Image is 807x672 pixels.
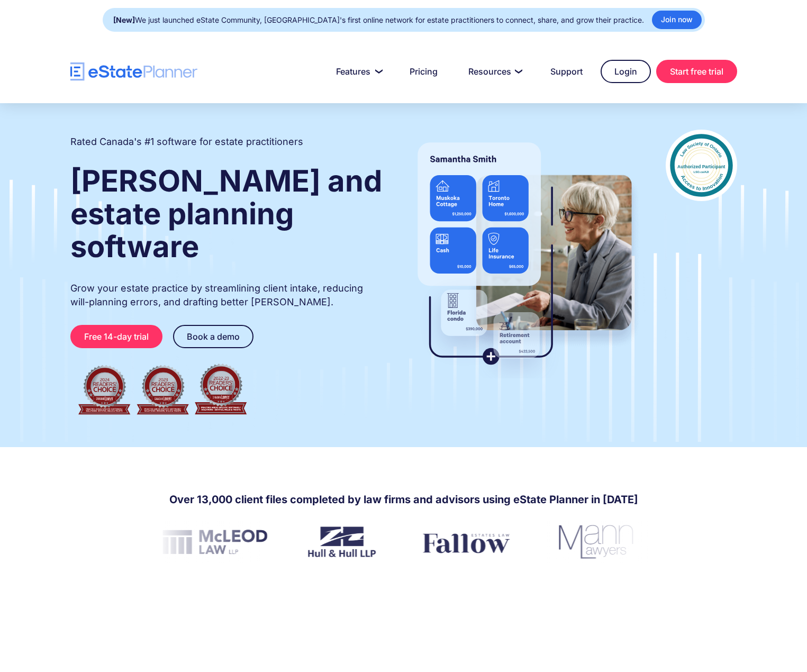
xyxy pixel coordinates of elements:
[397,61,450,82] a: Pricing
[456,61,532,82] a: Resources
[70,62,197,81] a: home
[538,61,595,82] a: Support
[70,325,162,348] a: Free 14-day trial
[70,135,303,149] h2: Rated Canada's #1 software for estate practitioners
[70,281,384,309] p: Grow your estate practice by streamlining client intake, reducing will-planning errors, and draft...
[113,13,644,28] div: We just launched eState Community, [GEOGRAPHIC_DATA]'s first online network for estate practition...
[405,130,645,378] img: estate planner showing wills to their clients, using eState Planner, a leading estate planning so...
[656,60,737,83] a: Start free trial
[323,61,392,82] a: Features
[70,163,382,265] strong: [PERSON_NAME] and estate planning software
[173,325,253,348] a: Book a demo
[652,11,702,29] a: Join now
[601,60,651,83] a: Login
[113,15,135,24] strong: [New]
[169,492,638,507] h4: Over 13,000 client files completed by law firms and advisors using eState Planner in [DATE]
